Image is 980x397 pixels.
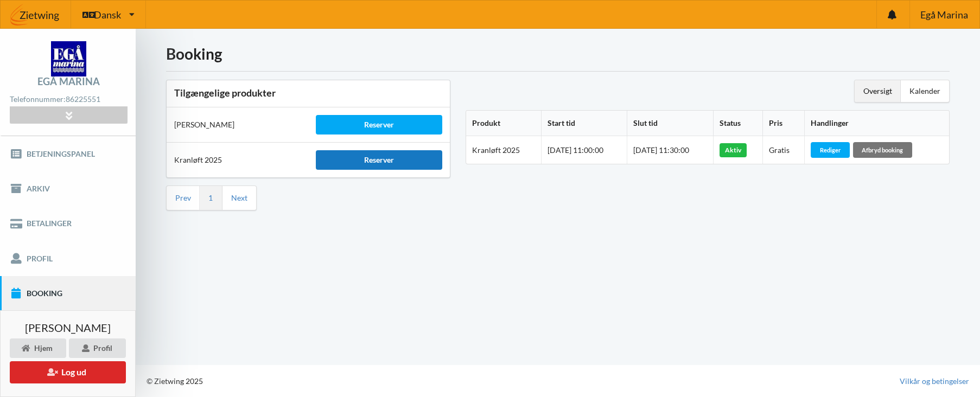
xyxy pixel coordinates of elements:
div: Reserver [316,150,442,170]
span: [DATE] 11:00:00 [548,145,603,155]
div: [PERSON_NAME] [167,112,308,138]
div: Hjem [10,338,66,358]
span: Dansk [94,10,121,20]
h3: Tilgængelige produkter [174,87,442,99]
div: Telefonnummer: [10,92,127,107]
span: Gratis [769,145,790,155]
div: Profil [69,338,126,358]
button: Log ud [10,361,126,383]
div: Aktiv [720,143,747,157]
a: Next [231,193,247,203]
div: Egå Marina [37,76,100,86]
h1: Booking [166,44,950,63]
th: Start tid [541,111,627,136]
a: Vilkår og betingelser [900,376,969,387]
div: Reserver [316,115,442,135]
span: [DATE] 11:30:00 [633,145,689,155]
img: logo [51,41,86,76]
div: Oversigt [855,80,901,102]
th: Slut tid [627,111,712,136]
div: Kalender [901,80,949,102]
th: Produkt [466,111,541,136]
div: Rediger [811,142,850,157]
span: Kranløft 2025 [472,145,520,155]
div: Afbryd booking [853,142,912,157]
a: Prev [175,193,191,203]
th: Status [713,111,763,136]
strong: 86225551 [66,94,100,104]
th: Pris [762,111,804,136]
div: Kranløft 2025 [167,147,308,173]
th: Handlinger [804,111,949,136]
a: 1 [208,193,213,203]
span: Egå Marina [920,10,968,20]
span: [PERSON_NAME] [25,322,111,333]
